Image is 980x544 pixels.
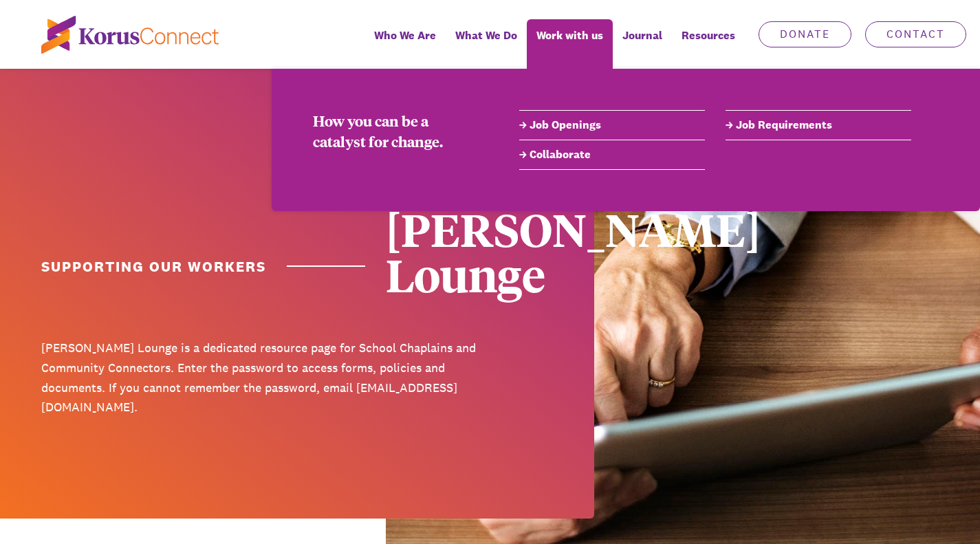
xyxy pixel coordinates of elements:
span: Who We Are [374,25,436,45]
div: Resources [672,19,745,69]
div: How you can be a catalyst for change. [313,110,478,151]
a: Job Requirements [726,117,911,133]
div: [PERSON_NAME] Lounge [386,206,825,297]
span: Work with us [536,25,603,45]
a: What We Do [446,19,527,69]
img: korus-connect%2Fc5177985-88d5-491d-9cd7-4a1febad1357_logo.svg [41,16,219,54]
p: [PERSON_NAME] Lounge is a dedicated resource page for School Chaplains and Community Connectors. ... [41,338,480,417]
span: Journal [622,25,662,45]
span: What We Do [455,25,517,45]
a: Collaborate [519,146,705,163]
a: Job Openings [519,117,705,133]
a: Journal [613,19,672,69]
a: Contact [865,21,966,47]
a: Work with us [527,19,613,69]
a: Who We Are [364,19,446,69]
h1: Supporting Our Workers [41,257,365,276]
a: Donate [759,21,851,47]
